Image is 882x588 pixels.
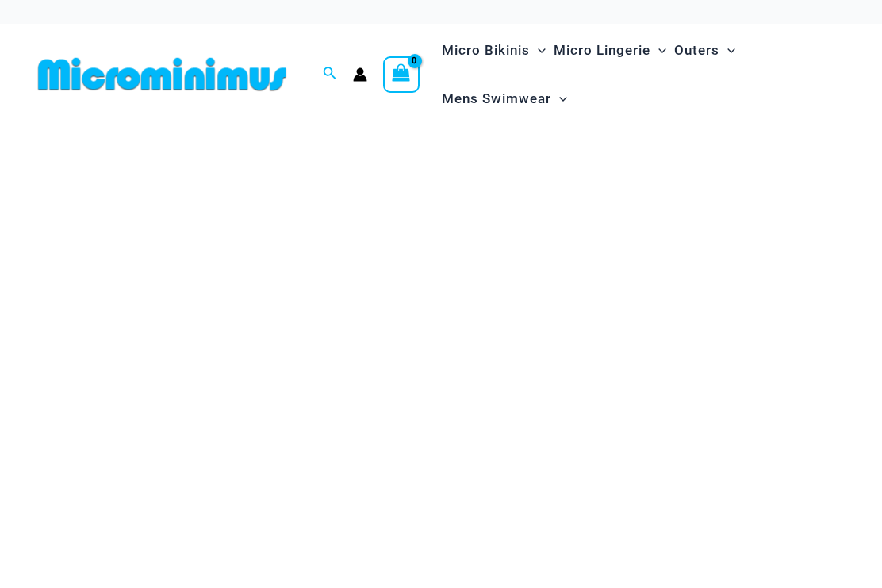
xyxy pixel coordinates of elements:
img: MM SHOP LOGO FLAT [32,56,293,92]
span: Micro Bikinis [442,30,530,71]
a: OutersMenu ToggleMenu Toggle [670,26,739,75]
span: Mens Swimwear [442,79,551,119]
a: Account icon link [353,67,367,82]
a: Mens SwimwearMenu ToggleMenu Toggle [438,75,571,123]
span: Menu Toggle [650,30,666,71]
span: Menu Toggle [719,30,735,71]
span: Micro Lingerie [554,30,650,71]
a: Micro BikinisMenu ToggleMenu Toggle [438,26,550,75]
a: View Shopping Cart, empty [383,56,420,93]
span: Menu Toggle [530,30,546,71]
nav: Site Navigation [435,24,850,125]
span: Outers [674,30,719,71]
a: Search icon link [323,64,337,84]
span: Menu Toggle [551,79,567,119]
a: Micro LingerieMenu ToggleMenu Toggle [550,26,670,75]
